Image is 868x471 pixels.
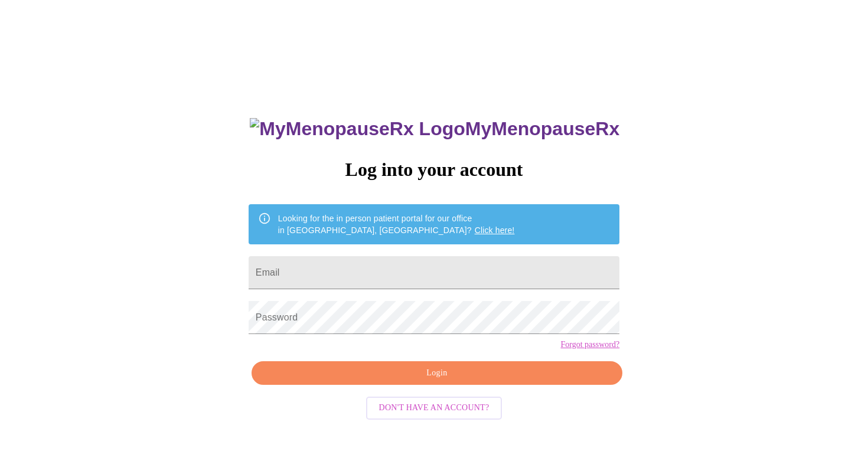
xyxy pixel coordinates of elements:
img: MyMenopauseRx Logo [250,118,465,140]
a: Don't have an account? [363,402,505,412]
div: Looking for the in person patient portal for our office in [GEOGRAPHIC_DATA], [GEOGRAPHIC_DATA]? [278,208,515,241]
h3: MyMenopauseRx [250,118,619,140]
span: Don't have an account? [379,401,490,416]
span: Login [265,366,609,381]
button: Login [252,361,622,385]
h3: Log into your account [249,159,619,181]
button: Don't have an account? [366,397,502,420]
a: Click here! [475,225,515,235]
a: Forgot password? [560,340,619,349]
